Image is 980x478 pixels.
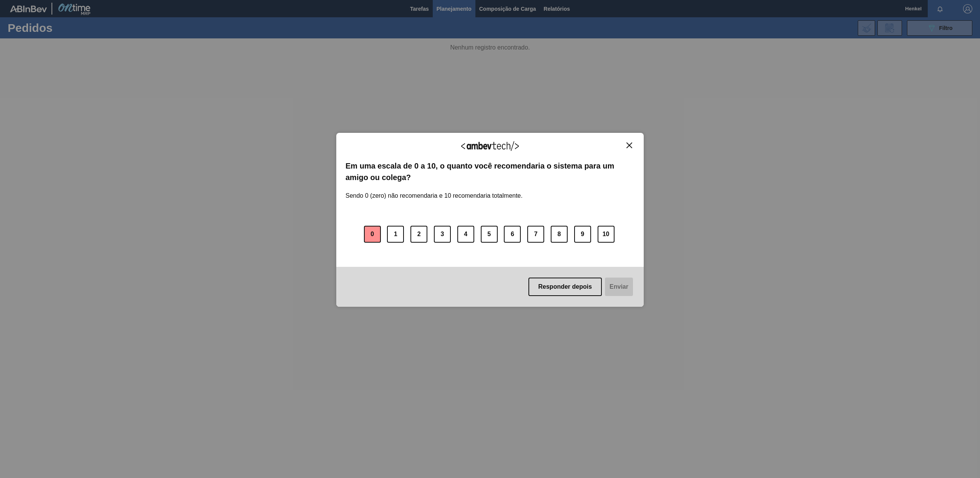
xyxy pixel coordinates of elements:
button: 7 [527,226,544,243]
button: 4 [457,226,474,243]
label: Sendo 0 (zero) não recomendaria e 10 recomendaria totalmente. [345,183,523,199]
button: 0 [364,226,381,243]
button: 6 [504,226,521,243]
button: 9 [574,226,591,243]
button: 10 [598,226,615,243]
button: Close [624,142,635,149]
button: 5 [481,226,498,243]
button: 3 [434,226,451,243]
button: 8 [551,226,568,243]
button: 1 [387,226,404,243]
label: Em uma escala de 0 a 10, o quanto você recomendaria o sistema para um amigo ou colega? [345,160,635,184]
img: Logo Ambevtech [461,141,519,151]
button: Responder depois [528,278,602,296]
button: 2 [410,226,427,243]
img: Close [626,142,632,148]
